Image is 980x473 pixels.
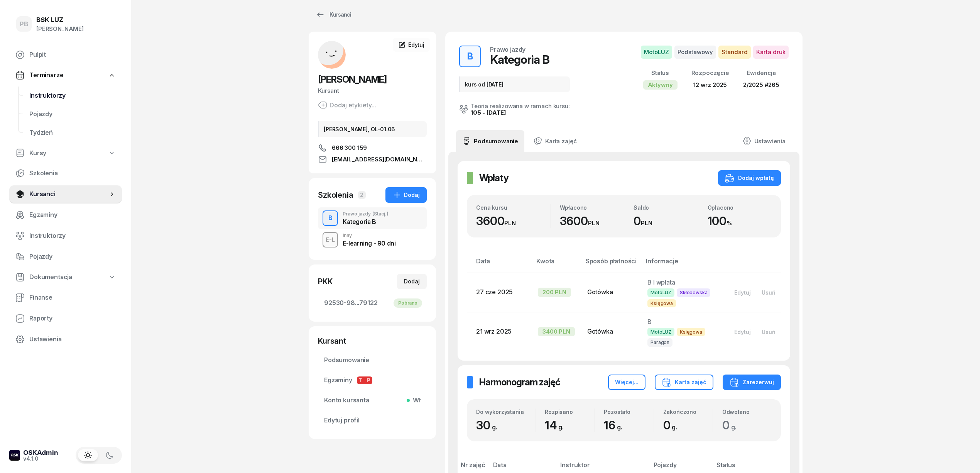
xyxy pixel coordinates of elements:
[756,286,781,299] button: Usuń
[718,170,781,186] button: Dodaj wpłatę
[756,326,781,338] button: Usuń
[762,329,776,335] div: Usuń
[318,294,427,312] a: 92530-98...79122Pobrano
[323,235,338,244] div: E-L
[325,212,336,225] div: B
[545,409,594,415] div: Rozpisano
[29,231,116,241] span: Instruktorzy
[343,240,395,246] div: E-learning - 90 dni
[647,288,674,297] span: MotoLUZ
[23,105,122,124] a: Pojazdy
[9,66,122,84] a: Terminarze
[318,121,427,137] div: [PERSON_NAME], OL-01.06
[725,173,774,183] div: Dodaj wpłatę
[372,212,389,216] span: (Stacj.)
[727,219,732,227] small: %
[643,80,678,90] div: Aktywny
[762,289,776,296] div: Usuń
[634,214,698,228] div: 0
[324,298,421,308] span: 92530-98...79122
[471,103,570,109] div: Teoria realizowana w ramach kursu:
[332,155,427,164] span: [EMAIL_ADDRESS][DOMAIN_NAME]
[558,423,564,431] small: g.
[729,326,756,338] button: Edytuj
[9,309,122,328] a: Raporty
[560,214,624,228] div: 3600
[476,204,550,211] div: Cena kursu
[9,288,122,307] a: Finanse
[677,288,710,297] span: Skłodowska
[722,418,740,432] span: 0
[23,449,58,456] div: OSKAdmin
[655,375,713,390] button: Karta zajęć
[324,395,421,405] span: Konto kursanta
[538,327,575,336] div: 3400 PLN
[691,68,729,78] div: Rozpoczęcie
[397,274,427,289] button: Dodaj
[641,46,789,59] button: MotoLUZPodstawowyStandardKarta druk
[318,100,376,110] button: Dodaj etykiety...
[318,351,427,370] a: Podsumowanie
[647,338,672,346] span: Paragon
[476,327,512,335] span: 21 wrz 2025
[662,378,706,387] div: Karta zajęć
[9,268,122,286] a: Dokumentacja
[587,327,635,337] div: Gotówka
[9,206,122,224] a: Egzaminy
[29,128,116,138] span: Tydzień
[29,109,116,119] span: Pojazdy
[385,187,427,203] button: Dodaj
[532,256,581,273] th: Kwota
[343,219,389,225] div: Kategoria B
[723,375,781,390] button: Zarezerwuj
[647,318,652,326] span: B
[643,68,678,78] div: Status
[743,68,779,78] div: Ewidencja
[718,46,751,59] span: Standard
[29,189,108,199] span: Kursanci
[459,46,481,67] button: B
[467,256,532,273] th: Data
[9,164,122,183] a: Szkolenia
[674,46,716,59] span: Podstawowy
[476,418,501,432] span: 30
[615,378,639,387] div: Więcej...
[538,288,571,297] div: 200 PLN
[617,423,622,431] small: g.
[641,46,672,59] span: MotoLUZ
[753,46,789,59] span: Karta druk
[588,219,600,227] small: PLN
[318,336,427,346] div: Kursant
[490,46,525,53] div: Prawo jazdy
[394,298,422,308] div: Pobrano
[365,376,372,384] span: P
[9,185,122,203] a: Kursanci
[479,376,560,388] h2: Harmonogram zajęć
[23,124,122,142] a: Tydzień
[29,314,116,324] span: Raporty
[29,50,116,60] span: Pulpit
[29,272,72,282] span: Dokumentacja
[504,219,516,227] small: PLN
[464,49,476,64] div: B
[608,375,645,390] button: Więcej...
[29,252,116,262] span: Pojazdy
[29,293,116,303] span: Finanse
[587,287,635,297] div: Gotówka
[9,330,122,349] a: Ustawienia
[663,418,681,432] span: 0
[734,329,751,335] div: Edytuj
[29,168,116,178] span: Szkolenia
[318,190,353,200] div: Szkolenia
[318,86,427,96] div: Kursant
[324,415,421,426] span: Edytuj profil
[492,423,497,431] small: g.
[309,7,358,22] a: Kursanci
[324,355,421,365] span: Podsumowanie
[323,232,338,248] button: E-L
[456,130,524,152] a: Podsumowanie
[404,277,420,286] div: Dodaj
[641,219,652,227] small: PLN
[343,212,389,216] div: Prawo jazdy
[634,204,698,211] div: Saldo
